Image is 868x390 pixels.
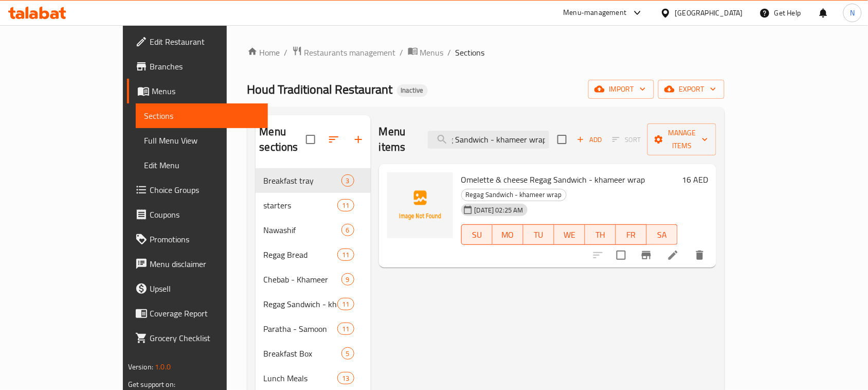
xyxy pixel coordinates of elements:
[656,127,708,152] span: Manage items
[461,172,645,187] span: Omelette & cheese Regag Sandwich - khameer wrap
[247,78,393,101] span: Houd Traditional Restaurant
[461,224,493,245] button: SU
[620,227,643,242] span: FR
[144,110,260,122] span: Sections
[606,132,647,148] span: Select section first
[128,360,153,374] span: Version:
[264,298,338,310] span: Regag Sandwich - khameer wrap
[292,46,396,59] a: Restaurants management
[264,372,338,384] span: Lunch Meals
[573,132,606,148] span: Add item
[256,292,371,316] div: Regag Sandwich - khameer wrap11
[466,227,489,242] span: SU
[337,372,354,384] div: items
[400,46,404,59] li: /
[462,189,566,201] span: Regag Sandwich - khameer wrap
[461,189,567,201] div: Regag Sandwich - khameer wrap
[260,124,306,155] h2: Menu sections
[127,227,268,252] a: Promotions
[264,249,338,261] span: Regag Bread
[651,227,674,242] span: SA
[456,46,485,59] span: Sections
[150,184,260,196] span: Choice Groups
[264,323,338,335] span: Paratha - Samoon
[256,341,371,366] div: Breakfast Box5
[256,316,371,341] div: Paratha - Samoon11
[551,129,573,150] span: Select section
[127,252,268,276] a: Menu disclaimer
[341,224,354,236] div: items
[675,7,743,19] div: [GEOGRAPHIC_DATA]
[136,103,268,128] a: Sections
[127,276,268,301] a: Upsell
[666,83,716,96] span: export
[387,172,453,238] img: Omelette & cheese Regag Sandwich - khameer wrap
[341,174,354,187] div: items
[155,360,171,374] span: 1.0.0
[264,224,341,236] span: Nawashif
[338,324,353,334] span: 11
[493,224,523,245] button: MO
[589,227,612,242] span: TH
[150,258,260,270] span: Menu disclaimer
[397,86,428,95] span: Inactive
[144,134,260,147] span: Full Menu View
[150,282,260,295] span: Upsell
[321,127,346,152] span: Sort sections
[264,199,338,211] span: starters
[596,83,646,96] span: import
[127,29,268,54] a: Edit Restaurant
[136,128,268,153] a: Full Menu View
[338,374,353,383] span: 13
[144,159,260,171] span: Edit Menu
[150,233,260,245] span: Promotions
[658,80,725,99] button: export
[379,124,415,155] h2: Menu items
[616,224,647,245] button: FR
[338,250,353,260] span: 11
[338,299,353,309] span: 11
[337,298,354,310] div: items
[585,224,616,245] button: TH
[448,46,451,59] li: /
[342,225,354,235] span: 6
[256,242,371,267] div: Regag Bread11
[667,249,679,261] a: Edit menu item
[127,301,268,326] a: Coverage Report
[647,123,716,155] button: Manage items
[264,174,341,187] div: Breakfast tray
[300,129,321,150] span: Select all sections
[342,275,354,285] span: 9
[647,224,678,245] button: SA
[554,224,585,245] button: WE
[497,227,519,242] span: MO
[397,84,428,97] div: Inactive
[264,273,341,286] div: Chebab - Khameer
[256,218,371,242] div: Nawashif6
[341,273,354,286] div: items
[523,224,554,245] button: TU
[341,347,354,360] div: items
[256,193,371,218] div: starters11
[127,178,268,202] a: Choice Groups
[682,172,708,187] h6: 16 AED
[471,205,528,215] span: [DATE] 02:25 AM
[150,307,260,320] span: Coverage Report
[150,332,260,344] span: Grocery Checklist
[127,202,268,227] a: Coupons
[420,46,444,59] span: Menus
[150,36,260,48] span: Edit Restaurant
[338,201,353,210] span: 11
[150,60,260,73] span: Branches
[688,243,712,268] button: delete
[573,132,606,148] button: Add
[264,347,341,360] div: Breakfast Box
[342,349,354,359] span: 5
[256,267,371,292] div: Chebab - Khameer9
